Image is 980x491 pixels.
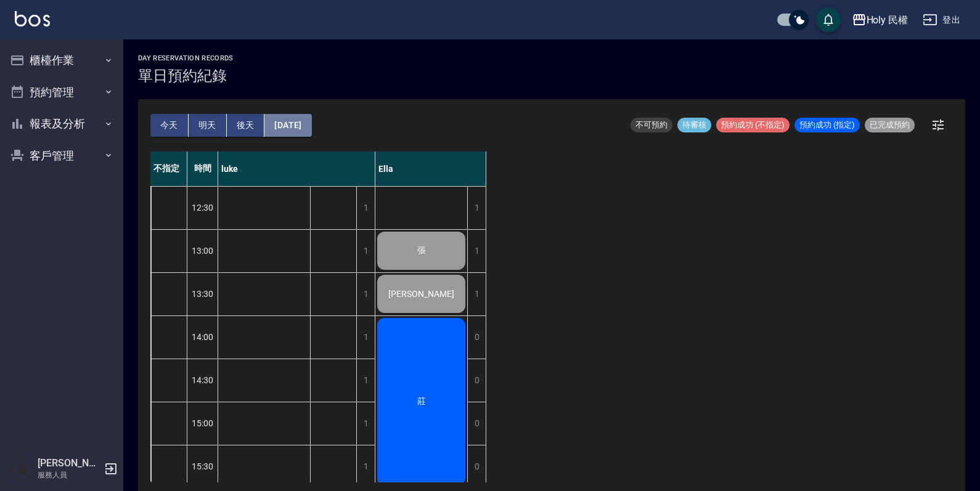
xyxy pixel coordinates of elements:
[467,445,486,488] div: 0
[467,359,486,402] div: 0
[187,229,218,272] div: 13:00
[356,445,375,488] div: 1
[356,230,375,272] div: 1
[356,359,375,402] div: 1
[150,152,187,186] div: 不指定
[264,114,311,137] button: [DATE]
[415,396,428,407] span: 莊
[189,114,227,137] button: 明天
[467,316,486,359] div: 0
[794,120,860,131] span: 預約成功 (指定)
[356,187,375,229] div: 1
[187,272,218,315] div: 13:30
[5,140,118,172] button: 客戶管理
[38,469,100,481] p: 服務人員
[467,402,486,445] div: 0
[10,457,35,481] img: Person
[38,457,100,469] h5: [PERSON_NAME]
[918,9,965,31] button: 登出
[847,7,913,33] button: Holy 民權
[816,7,841,32] button: save
[15,11,50,26] img: Logo
[716,120,790,131] span: 預約成功 (不指定)
[467,273,486,315] div: 1
[375,152,486,186] div: Ella
[187,315,218,359] div: 14:00
[187,402,218,445] div: 15:00
[415,245,428,256] span: 張
[5,108,118,140] button: 報表及分析
[218,152,375,186] div: luke
[356,402,375,445] div: 1
[5,76,118,108] button: 預約管理
[138,54,234,62] h2: day Reservation records
[187,445,218,488] div: 15:30
[356,273,375,315] div: 1
[5,44,118,76] button: 櫃檯作業
[467,230,486,272] div: 1
[867,12,909,28] div: Holy 民權
[386,289,457,299] span: [PERSON_NAME]
[677,120,711,131] span: 待審核
[187,359,218,402] div: 14:30
[227,114,265,137] button: 後天
[865,120,915,131] span: 已完成預約
[138,67,234,84] h3: 單日預約紀錄
[631,120,672,131] span: 不可預約
[187,152,218,186] div: 時間
[187,186,218,229] div: 12:30
[150,114,189,137] button: 今天
[356,316,375,359] div: 1
[467,187,486,229] div: 1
